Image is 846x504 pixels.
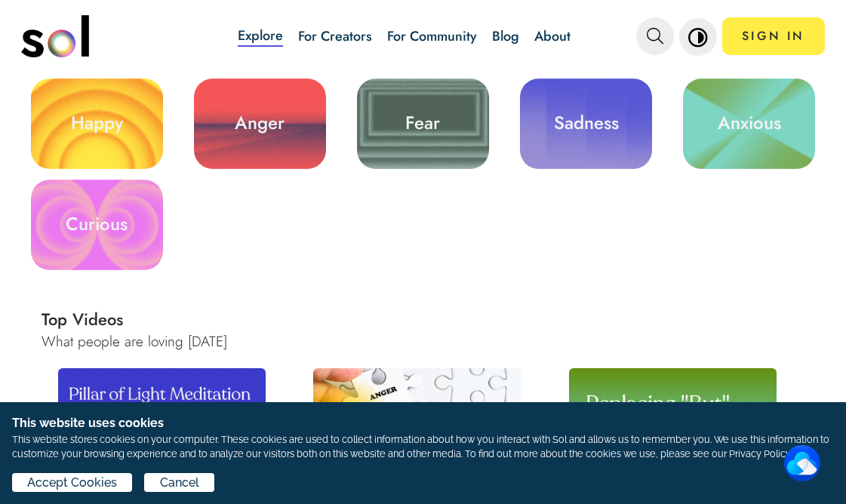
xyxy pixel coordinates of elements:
a: Happy [31,78,163,169]
img: logo [21,15,89,57]
p: This website stores cookies on your computer. These cookies are used to collect information about... [12,432,834,461]
button: Cancel [144,473,214,492]
a: Explore [238,26,283,47]
a: Fear [357,78,489,169]
img: Replacing "But" With "And" [569,368,777,485]
a: Anger [194,78,326,169]
a: For Community [387,26,477,46]
span: Cancel [160,474,199,492]
a: About [534,26,571,46]
nav: main navigation [21,10,825,63]
a: Curious [31,180,163,270]
a: Anxious [683,78,815,169]
a: Blog [492,26,519,46]
h2: Top Videos [42,307,842,331]
a: Sadness [520,78,652,169]
a: SIGN IN [722,17,825,55]
img: Pillar of Light Meditation ~ Activate, anchor your core, release & align with your souls energy [58,368,266,485]
button: Accept Cookies [12,473,132,492]
img: How to Work With Tough Emotions Like Anger and Frustration? - with Neil Seligman [313,368,521,485]
h1: This website uses cookies [12,414,834,432]
a: For Creators [298,26,372,46]
h3: What people are loving [DATE] [42,331,842,352]
span: Accept Cookies [27,474,117,492]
